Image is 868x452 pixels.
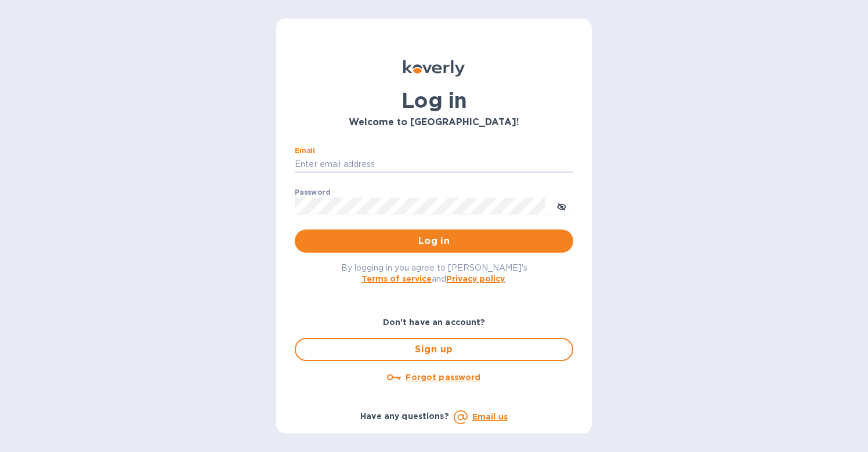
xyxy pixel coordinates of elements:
[295,338,573,361] button: Sign up
[295,117,573,128] h3: Welcome to [GEOGRAPHIC_DATA]!
[360,411,449,421] b: Have any questions?
[472,412,508,421] a: Email us
[295,88,573,112] h1: Log in
[305,342,563,356] span: Sign up
[295,147,315,154] label: Email
[406,373,480,382] u: Forgot password
[550,194,573,217] button: toggle password visibility
[341,263,527,283] span: By logging in you agree to [PERSON_NAME]'s and .
[304,234,564,248] span: Log in
[295,156,573,173] input: Enter email address
[295,229,573,253] button: Log in
[403,60,465,76] img: Koverly
[361,274,432,283] a: Terms of service
[383,318,486,327] b: Don't have an account?
[295,189,330,196] label: Password
[446,274,505,283] a: Privacy policy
